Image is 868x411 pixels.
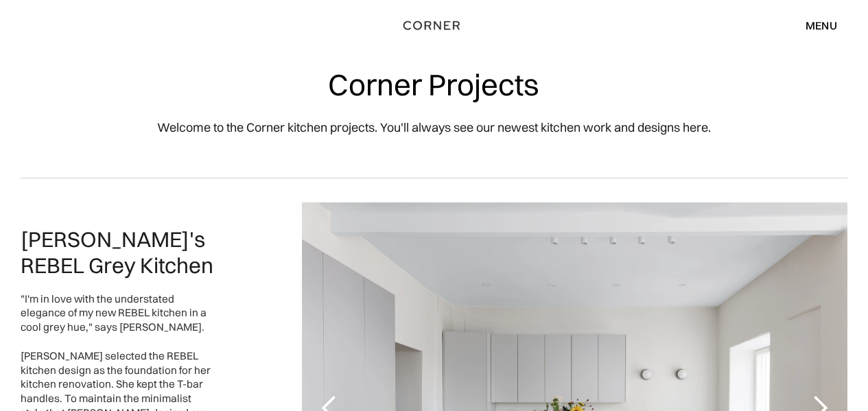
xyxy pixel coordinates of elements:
[792,14,837,37] div: menu
[328,69,539,101] h1: Corner Projects
[157,118,711,137] p: Welcome to the Corner kitchen projects. You'll always see our newest kitchen work and designs here.
[403,16,465,34] a: home
[21,226,215,279] h2: [PERSON_NAME]'s REBEL Grey Kitchen
[806,20,837,31] div: menu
